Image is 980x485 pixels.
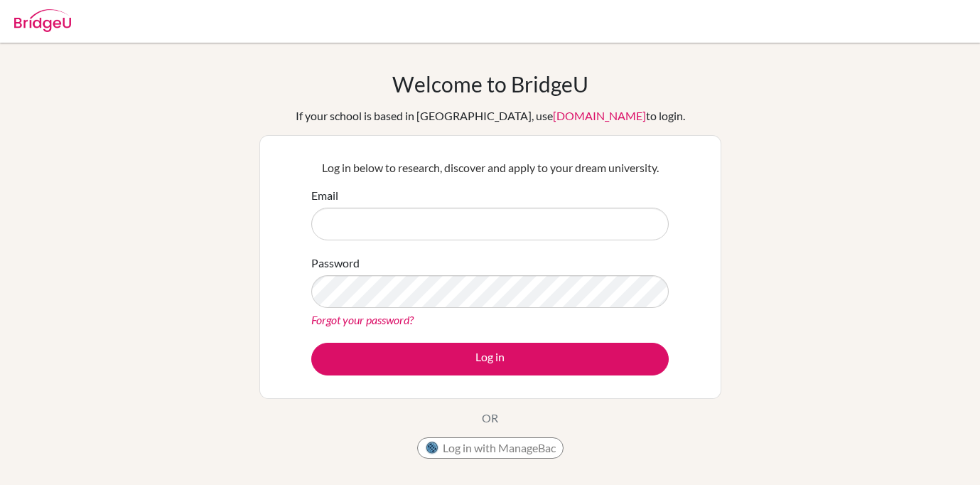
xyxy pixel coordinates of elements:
div: If your school is based in [GEOGRAPHIC_DATA], use to login. [296,107,685,124]
img: Bridge-U [14,9,71,32]
label: Email [311,187,338,204]
button: Log in with ManageBac [417,437,564,459]
button: Log in [311,343,669,375]
a: Forgot your password? [311,313,414,326]
p: OR [482,410,498,427]
p: Log in below to research, discover and apply to your dream university. [311,159,669,176]
h1: Welcome to BridgeU [392,71,588,97]
a: [DOMAIN_NAME] [553,109,646,122]
label: Password [311,255,360,272]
